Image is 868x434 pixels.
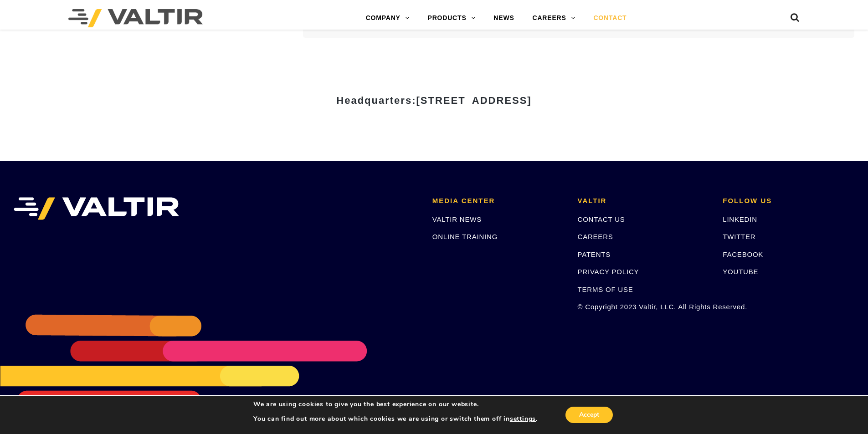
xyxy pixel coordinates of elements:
[524,9,585,27] a: CAREERS
[578,250,611,258] a: PATENTS
[416,95,531,106] span: [STREET_ADDRESS]
[14,197,179,220] img: VALTIR
[357,9,419,27] a: COMPANY
[723,197,854,205] h2: FOLLOW US
[578,197,709,205] h2: VALTIR
[578,215,625,223] a: CONTACT US
[484,9,523,27] a: NEWS
[578,268,639,276] a: PRIVACY POLICY
[584,9,636,27] a: CONTACT
[723,268,758,276] a: YOUTUBE
[510,415,536,423] button: settings
[565,407,613,423] button: Accept
[336,95,531,106] strong: Headquarters:
[432,233,498,240] a: ONLINE TRAINING
[432,215,482,223] a: VALTIR NEWS
[723,233,755,240] a: TWITTER
[578,233,613,240] a: CAREERS
[253,400,538,408] p: We are using cookies to give you the best experience on our website.
[578,301,709,312] p: © Copyright 2023 Valtir, LLC. All Rights Reserved.
[723,250,763,258] a: FACEBOOK
[68,9,203,27] img: Valtir
[723,215,757,223] a: LINKEDIN
[253,415,538,423] p: You can find out more about which cookies we are using or switch them off in .
[419,9,485,27] a: PRODUCTS
[432,197,564,205] h2: MEDIA CENTER
[578,286,633,293] a: TERMS OF USE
